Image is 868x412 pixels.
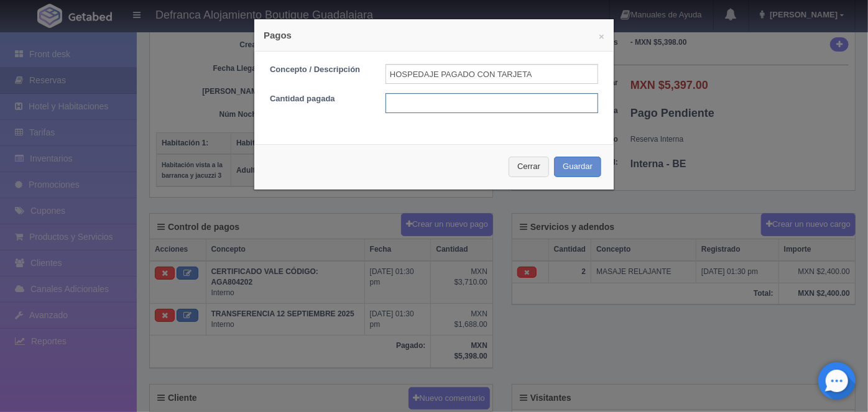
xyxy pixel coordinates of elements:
button: Guardar [554,157,601,177]
label: Concepto / Descripción [261,64,376,76]
button: × [599,32,604,41]
label: Cantidad pagada [261,93,376,105]
h4: Pagos [264,29,604,42]
button: Cerrar [509,157,549,177]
